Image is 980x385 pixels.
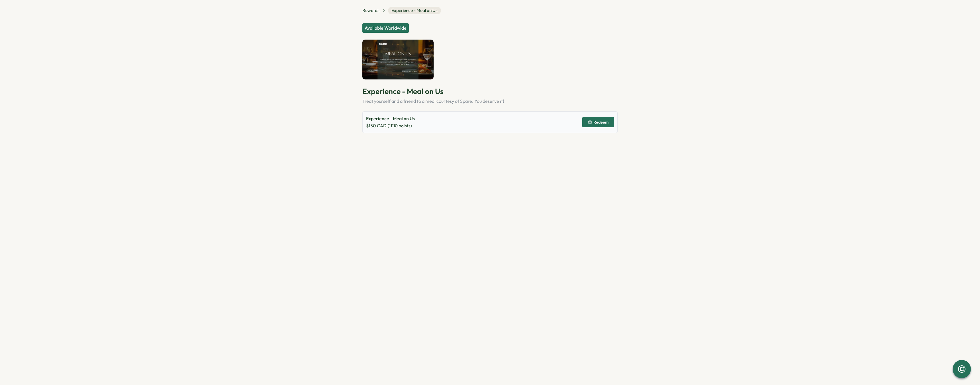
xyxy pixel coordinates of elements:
[366,115,415,122] p: Experience - Meal on Us
[362,98,618,105] div: Treat yourself and a friend to a meal courtesy of Spare. You deserve it!
[593,120,609,124] span: Redeem
[362,40,434,80] img: Experience - Meal on Us
[388,7,441,14] span: Experience - Meal on Us
[388,123,412,129] span: ( 11110 points)
[366,122,387,129] span: $ 150 CAD
[362,7,379,14] a: Rewards
[362,23,409,33] div: Available Worldwide
[582,117,614,127] button: Redeem
[362,86,618,96] p: Experience - Meal on Us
